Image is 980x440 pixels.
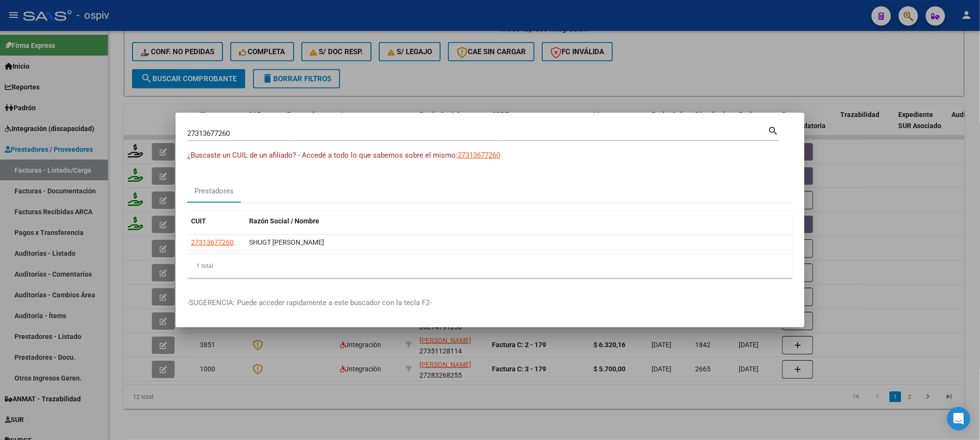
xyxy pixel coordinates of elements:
span: Razón Social / Nombre [249,217,319,225]
span: ¿Buscaste un CUIL de un afiliado? - Accedé a todo lo que sabemos sobre el mismo: [187,151,458,160]
span: 27313677260 [191,238,234,246]
div: Open Intercom Messenger [947,407,970,430]
span: CUIT [191,217,206,225]
mat-icon: search [768,124,779,136]
p: -SUGERENCIA: Puede acceder rapidamente a este buscador con la tecla F2- [187,297,793,308]
datatable-header-cell: CUIT [187,211,245,232]
span: 27313677260 [458,151,500,160]
datatable-header-cell: Razón Social / Nombre [245,211,792,232]
div: Prestadores [194,186,234,197]
div: SHUGT [PERSON_NAME] [249,237,788,248]
div: 1 total [187,254,793,278]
